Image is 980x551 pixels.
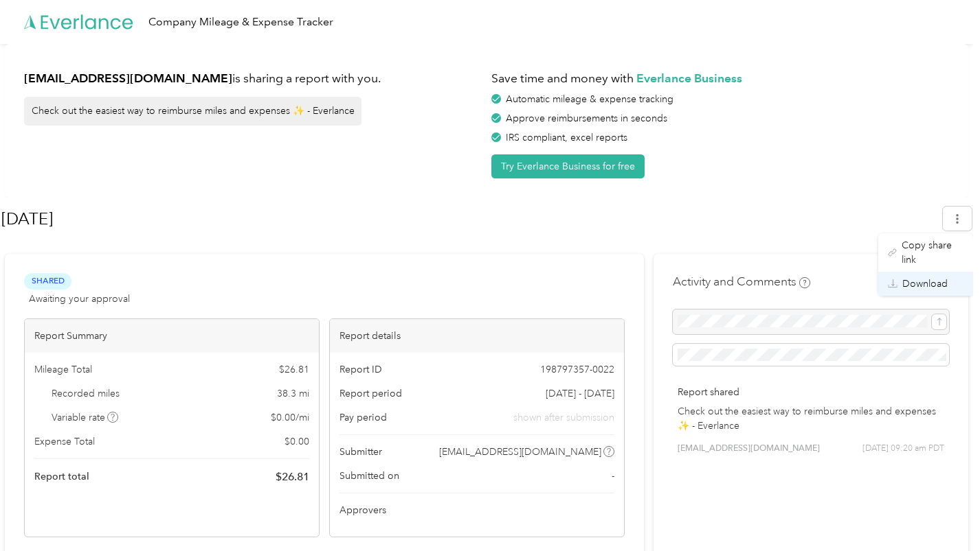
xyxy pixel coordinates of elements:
[24,71,232,85] strong: [EMAIL_ADDRESS][DOMAIN_NAME]
[902,277,948,291] span: Download
[34,362,92,377] span: Mileage Total
[25,319,319,353] div: Report Summary
[24,97,361,126] div: Check out the easiest way to reimburse miles and expenses ✨ - Everlance
[29,292,130,306] span: Awaiting your approval
[506,132,627,143] span: IRS compliant, excel reports
[513,410,614,425] span: shown after submission
[612,469,614,483] span: -
[277,386,309,401] span: 38.3 mi
[24,273,71,289] span: Shared
[506,93,673,105] span: Automatic mileage & expense tracking
[339,503,386,517] span: Approvers
[271,410,309,425] span: $ 0.00 / mi
[34,434,95,449] span: Expense Total
[506,113,667,124] span: Approve reimbursements in seconds
[52,410,119,425] span: Variable rate
[678,404,944,433] p: Check out the easiest way to reimburse miles and expenses ✨ - Everlance
[902,238,964,267] span: Copy share link
[330,319,624,353] div: Report details
[52,386,120,401] span: Recorded miles
[279,362,309,377] span: $ 26.81
[678,443,820,455] span: [EMAIL_ADDRESS][DOMAIN_NAME]
[862,443,944,455] span: [DATE] 09:20 am PDT
[339,386,402,401] span: Report period
[636,71,742,85] strong: Everlance Business
[148,14,333,31] div: Company Mileage & Expense Tracker
[673,273,810,290] h4: Activity and Comments
[491,154,645,178] button: Try Everlance Business for free
[491,70,949,87] h1: Save time and money with
[439,445,601,459] span: [EMAIL_ADDRESS][DOMAIN_NAME]
[24,70,482,87] h1: is sharing a report with you.
[339,410,387,425] span: Pay period
[1,202,933,235] h1: Aug 2025
[276,469,309,485] span: $ 26.81
[546,386,614,401] span: [DATE] - [DATE]
[339,362,382,377] span: Report ID
[339,445,382,459] span: Submitter
[678,385,944,399] p: Report shared
[34,469,89,484] span: Report total
[285,434,309,449] span: $ 0.00
[540,362,614,377] span: 198797357-0022
[339,469,399,483] span: Submitted on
